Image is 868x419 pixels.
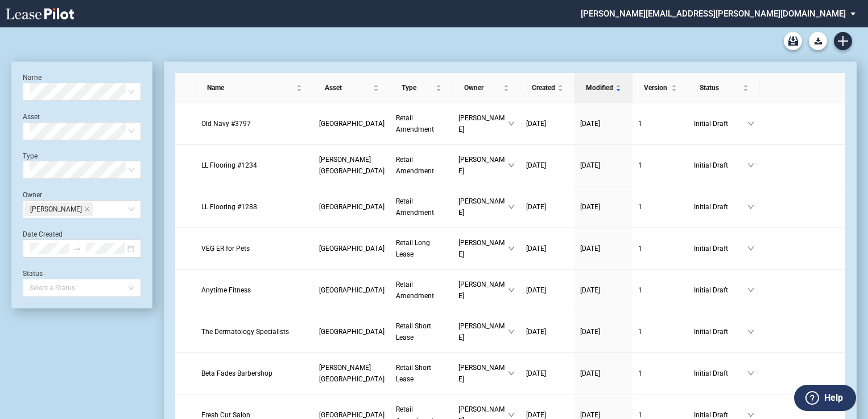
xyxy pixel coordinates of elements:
span: [DATE] [580,286,600,294]
md-menu: Download Blank Form List [805,32,830,50]
span: Ravinia Plaza [319,245,385,253]
a: [DATE] [526,326,569,337]
span: Version [644,82,669,93]
span: down [508,120,515,127]
a: [DATE] [580,201,627,213]
span: [PERSON_NAME] [458,279,508,302]
span: Brenda Perez [25,202,93,216]
span: Modified [586,82,613,93]
a: Retail Long Lease [396,237,447,260]
span: Watts Mill Plaza [319,364,385,383]
label: Owner [23,191,42,199]
span: Roseville Center [319,286,385,294]
span: down [508,204,515,210]
span: Retail Short Lease [396,322,431,341]
a: 1 [638,243,683,254]
span: Greentree Shopping Center [319,411,385,419]
span: down [508,245,515,252]
span: [DATE] [580,161,600,169]
a: [DATE] [526,160,569,171]
span: 1 [638,369,642,377]
span: down [747,412,754,418]
span: 1 [638,203,642,211]
a: Retail Amendment [396,196,447,218]
span: Initial Draft [694,326,747,337]
a: The Dermatology Specialists [201,326,308,337]
a: 1 [638,118,683,129]
a: Anytime Fitness [201,284,308,296]
span: down [508,370,515,377]
span: down [508,162,515,169]
span: [DATE] [526,120,546,128]
span: [DATE] [580,369,600,377]
a: Old Navy #3797 [201,118,308,129]
a: LL Flooring #1288 [201,201,308,213]
span: Retail Amendment [396,280,434,300]
a: VEG ER for Pets [201,243,308,254]
a: Archive [784,32,802,50]
a: Retail Amendment [396,112,447,135]
th: Owner [453,73,520,103]
th: Status [688,73,760,103]
a: [DATE] [526,243,569,254]
span: Roosevelt Mall [319,328,385,336]
span: Old Navy #3797 [201,120,251,128]
span: Initial Draft [694,201,747,213]
a: [PERSON_NAME][GEOGRAPHIC_DATA] [319,154,385,177]
span: Retail Long Lease [396,239,430,258]
span: Beta Fades Barbershop [201,369,272,377]
span: down [747,328,754,335]
a: [DATE] [580,118,627,129]
span: South Plaza Shopping Center [319,120,385,128]
th: Created [520,73,574,103]
span: Retail Amendment [396,197,434,217]
span: down [747,162,754,169]
span: Name [207,82,294,93]
span: down [508,328,515,335]
span: [PERSON_NAME] [30,203,82,215]
span: [PERSON_NAME] [458,112,508,135]
a: [DATE] [580,243,627,254]
a: Retail Short Lease [396,320,447,343]
a: [GEOGRAPHIC_DATA] [319,243,385,254]
th: Asset [313,73,390,103]
span: Retail Amendment [396,156,434,175]
a: 1 [638,160,683,171]
span: Initial Draft [694,243,747,254]
span: LL Flooring #1234 [201,161,257,169]
span: 1 [638,120,642,128]
span: [PERSON_NAME] [458,237,508,260]
span: [DATE] [526,161,546,169]
span: Tri-City Plaza [319,203,385,211]
span: Initial Draft [694,118,747,129]
span: Initial Draft [694,368,747,379]
a: [DATE] [526,368,569,379]
a: 1 [638,201,683,213]
label: Type [23,152,38,160]
label: Status [23,270,43,278]
span: 1 [638,161,642,169]
span: Asset [325,82,371,93]
label: Help [824,390,843,405]
span: [DATE] [580,328,600,336]
span: down [747,120,754,127]
th: Name [196,73,313,103]
span: [PERSON_NAME] [458,196,508,218]
a: [DATE] [526,118,569,129]
th: Type [390,73,453,103]
label: Name [23,74,42,82]
span: [DATE] [580,120,600,128]
span: Florence Plaza [319,156,385,175]
a: [GEOGRAPHIC_DATA] [319,118,385,129]
span: [DATE] [526,411,546,419]
a: Retail Amendment [396,279,447,302]
span: down [508,412,515,418]
span: to [73,245,81,253]
span: Retail Amendment [396,114,434,133]
span: Retail Short Lease [396,364,431,383]
a: Retail Amendment [396,154,447,177]
span: Status [700,82,741,93]
span: [DATE] [526,203,546,211]
a: [GEOGRAPHIC_DATA] [319,201,385,213]
a: [PERSON_NAME][GEOGRAPHIC_DATA] [319,362,385,385]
